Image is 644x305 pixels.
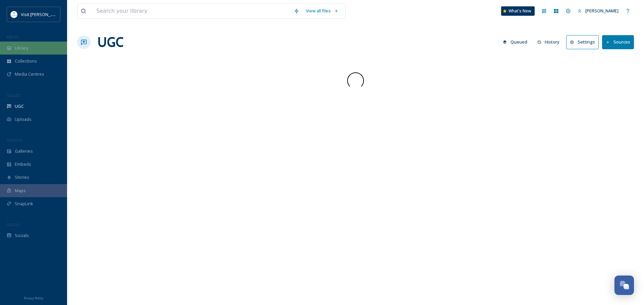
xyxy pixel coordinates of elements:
input: Search your library [93,4,290,18]
span: Stories [15,174,29,180]
a: Privacy Policy [24,294,43,302]
span: SnapLink [15,201,33,207]
a: Settings [566,35,602,49]
button: History [534,35,563,49]
span: Socials [15,232,29,239]
span: Library [15,45,28,51]
img: download%20%281%29.png [11,11,17,18]
span: [PERSON_NAME] [585,8,619,14]
span: Visit [PERSON_NAME][GEOGRAPHIC_DATA] [21,11,106,17]
a: View all files [303,4,342,17]
button: Settings [566,35,599,49]
span: MEDIA [7,34,18,40]
span: WIDGETS [7,138,22,143]
a: Queued [499,35,534,49]
a: History [534,35,567,49]
span: Maps [15,187,26,194]
button: Sources [602,35,634,49]
span: UGC [15,103,24,109]
button: Queued [499,35,531,49]
span: SOCIALS [7,222,20,227]
span: COLLECT [7,93,21,98]
span: Embeds [15,161,31,167]
span: Uploads [15,116,32,123]
span: Galleries [15,148,33,154]
button: Open Chat [614,276,634,295]
a: [PERSON_NAME] [574,4,622,17]
a: UGC [97,32,123,52]
span: Collections [15,58,37,64]
a: What's New [501,6,535,16]
span: Privacy Policy [24,296,43,300]
span: Media Centres [15,71,44,77]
